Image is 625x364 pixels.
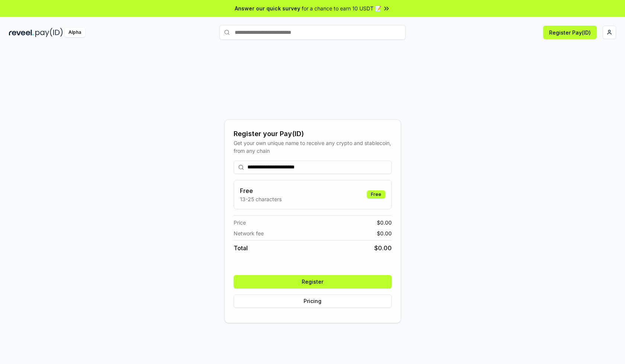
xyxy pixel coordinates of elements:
div: Free [367,190,385,199]
span: $ 0.00 [374,244,392,252]
span: Network fee [234,229,264,237]
button: Register Pay(ID) [543,26,597,39]
span: Price [234,219,246,226]
img: reveel_dark [9,28,34,37]
span: $ 0.00 [377,219,392,226]
img: pay_id [35,28,63,37]
span: Total [234,244,248,252]
button: Register [234,275,392,289]
span: for a chance to earn 10 USDT 📝 [302,4,381,12]
span: Answer our quick survey [235,4,300,12]
span: $ 0.00 [377,229,392,237]
div: Register your Pay(ID) [234,129,392,139]
p: 13-25 characters [240,195,282,203]
button: Pricing [234,294,392,308]
div: Get your own unique name to receive any crypto and stablecoin, from any chain [234,139,392,155]
h3: Free [240,186,282,195]
div: Alpha [64,28,85,37]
